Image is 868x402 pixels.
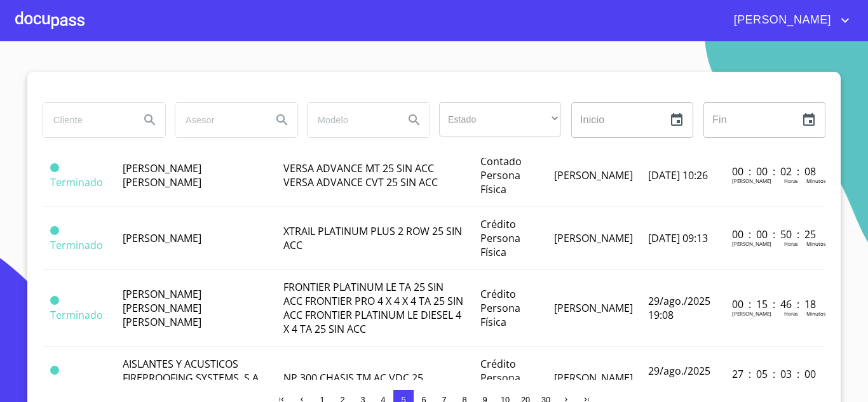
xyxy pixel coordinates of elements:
[724,10,853,30] button: account of current user
[724,10,837,30] span: [PERSON_NAME]
[806,177,826,184] p: Minutos
[554,371,633,385] span: [PERSON_NAME]
[732,227,818,241] p: 00 : 00 : 50 : 25
[123,231,201,245] span: [PERSON_NAME]
[50,308,103,322] span: Terminado
[732,164,818,178] p: 00 : 00 : 02 : 08
[480,154,522,196] span: Contado Persona Física
[123,357,261,399] span: AISLANTES Y ACUSTICOS FIREPROOFING SYSTEMS, S.A. DE C.V.
[554,301,633,315] span: [PERSON_NAME]
[480,217,520,259] span: Crédito Persona Física
[806,310,826,317] p: Minutos
[648,294,710,322] span: 29/ago./2025 19:08
[784,310,798,317] p: Horas
[50,163,59,172] span: Terminado
[135,105,165,135] button: Search
[283,224,462,252] span: XTRAIL PLATINUM PLUS 2 ROW 25 SIN ACC
[554,168,633,182] span: [PERSON_NAME]
[50,296,59,305] span: Terminado
[480,287,520,329] span: Crédito Persona Física
[439,102,561,137] div: ​
[732,310,771,317] p: [PERSON_NAME]
[554,231,633,245] span: [PERSON_NAME]
[50,378,103,392] span: Terminado
[50,175,103,189] span: Terminado
[648,231,708,245] span: [DATE] 09:13
[308,103,394,137] input: search
[399,105,430,135] button: Search
[123,161,201,189] span: [PERSON_NAME] [PERSON_NAME]
[43,103,130,137] input: search
[784,240,798,247] p: Horas
[283,161,438,189] span: VERSA ADVANCE MT 25 SIN ACC VERSA ADVANCE CVT 25 SIN ACC
[50,226,59,235] span: Terminado
[648,364,710,392] span: 29/ago./2025 12:16
[123,287,201,329] span: [PERSON_NAME] [PERSON_NAME] [PERSON_NAME]
[283,371,423,385] span: NP 300 CHASIS TM AC VDC 25
[175,103,262,137] input: search
[806,240,826,247] p: Minutos
[732,240,771,247] p: [PERSON_NAME]
[732,367,818,381] p: 27 : 05 : 03 : 00
[784,177,798,184] p: Horas
[50,238,103,252] span: Terminado
[50,366,59,375] span: Terminado
[732,297,818,311] p: 00 : 15 : 46 : 18
[283,280,463,336] span: FRONTIER PLATINUM LE TA 25 SIN ACC FRONTIER PRO 4 X 4 X 4 TA 25 SIN ACC FRONTIER PLATINUM LE DIES...
[648,168,708,182] span: [DATE] 10:26
[480,357,520,399] span: Crédito Persona Moral
[267,105,297,135] button: Search
[732,177,771,184] p: [PERSON_NAME]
